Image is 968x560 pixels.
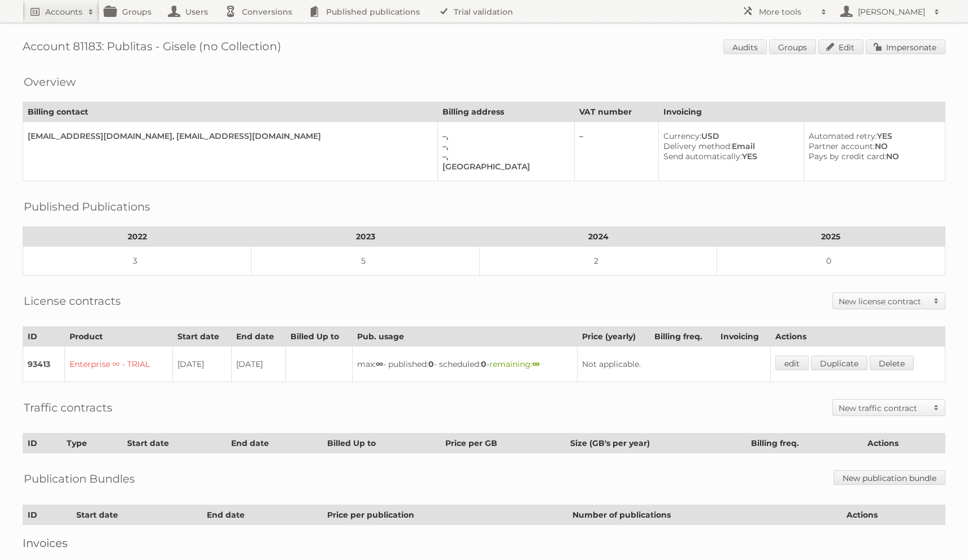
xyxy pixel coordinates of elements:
td: 0 [717,247,945,275]
td: Enterprise ∞ - TRIAL [65,347,173,382]
th: Pub. usage [353,327,578,347]
th: Billing address [437,102,575,122]
div: –, [442,141,566,151]
td: 2 [480,247,717,275]
h2: Accounts [45,6,83,17]
span: Automated retry: [809,131,877,141]
div: –, [442,151,566,161]
th: Billed Up to [323,434,441,453]
div: USD [663,131,795,141]
strong: 0 [481,359,487,369]
th: Actions [863,434,945,453]
th: Size (GB's per year) [565,434,746,453]
span: Toggle [928,400,945,415]
div: –, [442,131,566,141]
strong: 0 [428,359,434,369]
th: Price (yearly) [578,327,650,347]
th: Price per publication [323,505,568,525]
th: Start date [123,434,227,453]
th: ID [23,434,62,453]
div: [EMAIL_ADDRESS][DOMAIN_NAME], [EMAIL_ADDRESS][DOMAIN_NAME] [28,131,428,141]
th: Number of publications [568,505,842,525]
a: Edit [818,40,863,54]
th: 2024 [480,227,717,247]
h2: Traffic contracts [24,399,112,416]
td: – [575,122,658,181]
th: Billing contact [23,102,438,122]
th: Billed Up to [286,327,353,347]
th: End date [202,505,323,525]
a: New license contract [833,293,945,309]
strong: ∞ [376,359,383,369]
h1: Account 81183: Publitas - Gisele (no Collection) [23,40,945,56]
h2: Published Publications [24,198,150,215]
th: Start date [173,327,232,347]
a: New traffic contract [833,400,945,415]
th: ID [23,505,72,525]
th: ID [23,327,65,347]
th: 2023 [251,227,480,247]
td: [DATE] [173,347,232,382]
td: 5 [251,247,480,275]
th: Invoicing [658,102,945,122]
span: Send automatically: [663,151,742,161]
th: Billing freq. [746,434,863,453]
div: YES [809,131,936,141]
span: Pays by credit card: [809,151,886,161]
a: New publication bundle [834,470,945,485]
th: Invoicing [715,327,770,347]
th: End date [227,434,323,453]
th: Start date [72,505,202,525]
div: [GEOGRAPHIC_DATA] [442,161,566,172]
span: Partner account: [809,141,875,151]
td: max: - published: - scheduled: - [353,347,578,382]
h2: More tools [759,6,815,17]
th: Billing freq. [650,327,716,347]
th: Type [62,434,122,453]
div: NO [809,141,936,151]
h2: New traffic contract [839,403,928,414]
span: Delivery method: [663,141,732,151]
strong: ∞ [532,359,540,369]
a: Impersonate [866,40,945,54]
a: Duplicate [811,356,867,370]
div: Email [663,141,795,151]
th: Product [65,327,173,347]
span: remaining: [489,359,540,369]
th: Actions [771,327,945,347]
th: 2022 [23,227,251,247]
td: 3 [23,247,251,275]
h2: New license contract [839,296,928,307]
h2: [PERSON_NAME] [855,6,928,17]
div: YES [663,151,795,161]
h2: Overview [24,73,76,90]
h2: License contracts [24,292,121,309]
a: Delete [870,356,914,370]
div: NO [809,151,936,161]
td: 93413 [23,347,65,382]
td: Not applicable. [578,347,771,382]
th: Price per GB [441,434,566,453]
a: Groups [769,40,816,54]
td: [DATE] [232,347,286,382]
span: Currency: [663,131,701,141]
th: End date [232,327,286,347]
a: edit [775,356,809,370]
th: VAT number [575,102,658,122]
span: Toggle [928,293,945,309]
th: Actions [842,505,945,525]
h2: Publication Bundles [24,470,135,487]
h2: Invoices [23,536,945,550]
a: Audits [723,40,767,54]
th: 2025 [717,227,945,247]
